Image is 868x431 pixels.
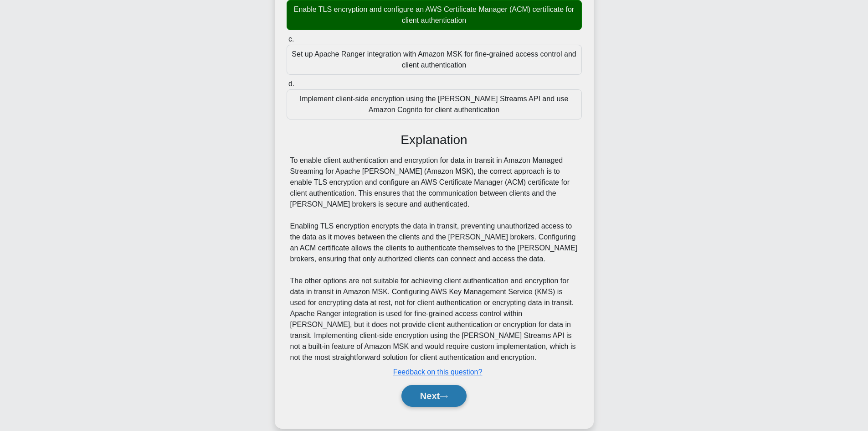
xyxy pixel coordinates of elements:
h3: Explanation [292,132,576,148]
span: c. [288,35,294,43]
a: Feedback on this question? [393,368,483,376]
div: Set up Apache Ranger integration with Amazon MSK for fine-grained access control and client authe... [287,45,582,75]
button: Next [401,385,467,407]
span: d. [288,80,294,88]
div: To enable client authentication and encryption for data in transit in Amazon Managed Streaming fo... [290,155,578,363]
div: Implement client-side encryption using the [PERSON_NAME] Streams API and use Amazon Cognito for c... [287,89,582,119]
